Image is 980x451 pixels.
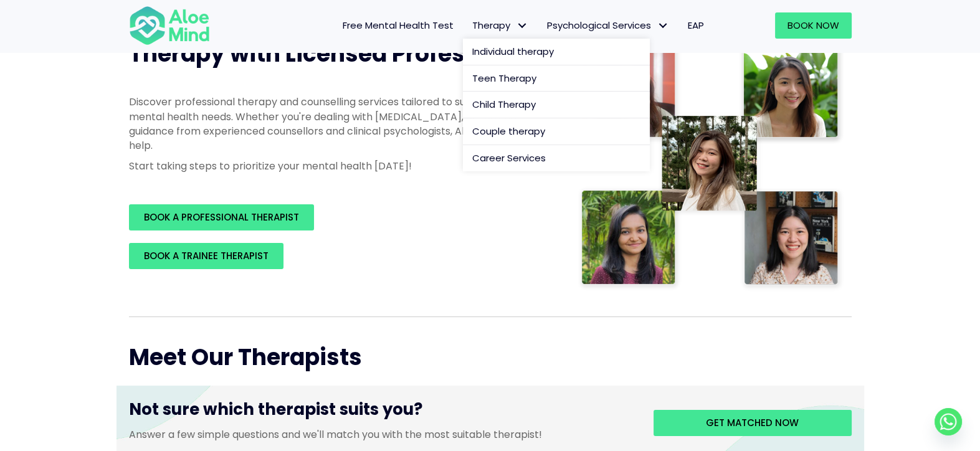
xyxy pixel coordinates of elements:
[129,95,553,153] p: Discover professional therapy and counselling services tailored to support your mental health nee...
[472,151,546,164] span: Career Services
[129,159,553,173] p: Start taking steps to prioritize your mental health [DATE]!
[144,211,299,224] span: BOOK A PROFESSIONAL THERAPIST
[129,341,362,373] span: Meet Our Therapists
[688,19,704,32] span: EAP
[463,12,538,39] a: TherapyTherapy: submenu
[775,12,852,39] a: Book Now
[333,12,463,39] a: Free Mental Health Test
[129,243,283,269] a: BOOK A TRAINEE THERAPIST
[343,19,454,32] span: Free Mental Health Test
[144,249,269,262] span: BOOK A TRAINEE THERAPIST
[787,19,839,32] span: Book Now
[547,19,669,32] span: Psychological Services
[578,39,844,292] img: Therapist collage
[654,410,852,436] a: Get matched now
[463,39,650,65] a: Individual therapy
[472,19,528,32] span: Therapy
[935,408,962,435] a: Whatsapp
[226,12,713,39] nav: Menu
[463,145,650,171] a: Career Services
[513,17,531,35] span: Therapy: submenu
[129,204,314,230] a: BOOK A PROFESSIONAL THERAPIST
[472,98,536,111] span: Child Therapy
[463,118,650,145] a: Couple therapy
[472,72,536,85] span: Teen Therapy
[654,17,672,35] span: Psychological Services: submenu
[129,427,635,442] p: Answer a few simple questions and we'll match you with the most suitable therapist!
[129,38,549,70] span: Therapy with Licensed Professionals
[538,12,678,39] a: Psychological ServicesPsychological Services: submenu
[678,12,713,39] a: EAP
[463,92,650,118] a: Child Therapy
[129,5,210,46] img: Aloe mind Logo
[472,125,545,138] span: Couple therapy
[706,416,799,429] span: Get matched now
[463,65,650,92] a: Teen Therapy
[129,398,635,427] h3: Not sure which therapist suits you?
[472,45,554,58] span: Individual therapy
